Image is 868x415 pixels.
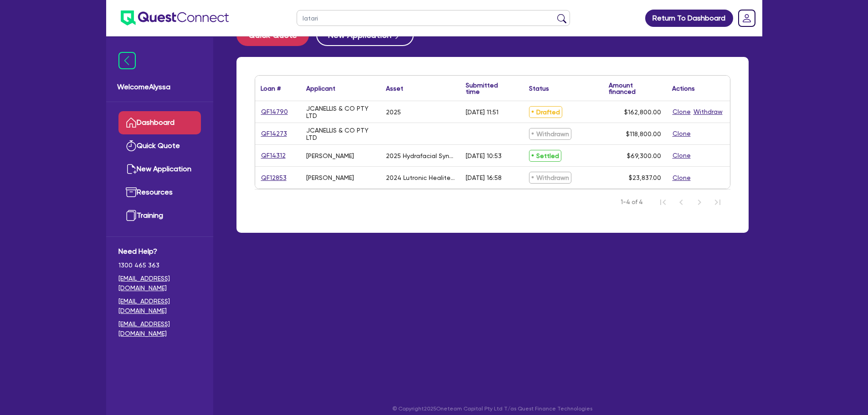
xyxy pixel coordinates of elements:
[118,246,201,257] span: Need Help?
[306,105,375,119] div: JCANELLIS & CO PTY LTD
[118,158,201,181] a: New Application
[121,10,229,26] img: quest-connect-logo-blue
[466,174,502,181] div: [DATE] 16:58
[126,210,137,221] img: training
[118,297,201,316] a: [EMAIL_ADDRESS][DOMAIN_NAME]
[126,164,137,174] img: new-application
[118,261,201,270] span: 1300 465 363
[654,193,672,211] button: First Page
[261,107,288,117] a: QF14790
[626,130,661,138] span: $118,800.00
[306,152,354,159] div: [PERSON_NAME]
[118,111,201,134] a: Dashboard
[118,204,201,227] a: Training
[672,150,691,161] button: Clone
[306,85,335,92] div: Applicant
[693,107,723,117] button: Withdraw
[306,174,354,181] div: [PERSON_NAME]
[529,85,549,92] div: Status
[690,193,709,211] button: Next Page
[709,193,727,211] button: Last Page
[627,152,661,159] span: $69,300.00
[126,140,137,151] img: quick-quote
[672,193,690,211] button: Previous Page
[672,85,695,92] div: Actions
[306,127,375,141] div: JCANELLIS & CO PTY LTD
[386,174,455,181] div: 2024 Lutronic Healite II
[466,152,502,159] div: [DATE] 10:53
[529,172,571,184] span: Withdrawn
[621,198,643,207] span: 1-4 of 4
[645,10,733,27] a: Return To Dashboard
[624,108,661,116] span: $162,800.00
[672,107,691,117] button: Clone
[386,108,401,116] div: 2025
[386,152,455,159] div: 2025 Hydrafacial Syndeo
[529,128,571,140] span: Withdrawn
[118,181,201,204] a: Resources
[261,150,286,161] a: QF14312
[466,108,498,116] div: [DATE] 11:51
[672,128,691,139] button: Clone
[230,405,755,413] p: © Copyright 2025 Oneteam Capital Pty Ltd T/as Quest Finance Technologies
[297,10,570,26] input: Search by name, application ID or mobile number...
[261,128,288,139] a: QF14273
[118,274,201,293] a: [EMAIL_ADDRESS][DOMAIN_NAME]
[117,82,202,92] span: Welcome Alyssa
[386,85,403,92] div: Asset
[126,187,137,198] img: resources
[261,173,287,183] a: QF12853
[529,150,561,162] span: Settled
[261,85,281,92] div: Loan #
[118,319,201,338] a: [EMAIL_ADDRESS][DOMAIN_NAME]
[735,6,759,30] a: Dropdown toggle
[609,82,661,95] div: Amount financed
[672,173,691,183] button: Clone
[529,106,562,118] span: Drafted
[118,52,136,69] img: icon-menu-close
[629,174,661,181] span: $23,837.00
[118,134,201,158] a: Quick Quote
[466,82,510,95] div: Submitted time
